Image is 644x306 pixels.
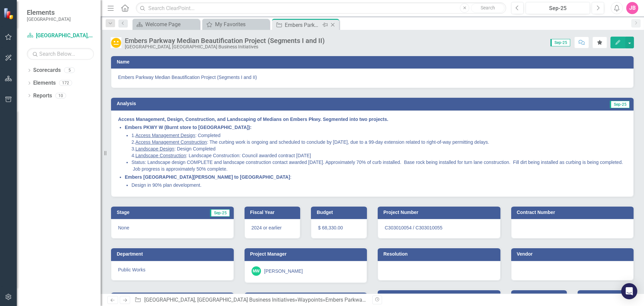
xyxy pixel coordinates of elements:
span: 2024 or earlier [252,225,282,230]
strong: Embers [GEOGRAPHIC_DATA][PERSON_NAME] to [GEOGRAPHIC_DATA] [125,174,290,180]
span: Public Works [118,267,145,272]
a: [GEOGRAPHIC_DATA], [GEOGRAPHIC_DATA] Business Initiatives [144,297,295,303]
span: Search [481,5,495,10]
u: Landscape Design [136,146,174,151]
li: : [125,174,627,188]
h3: Stage [117,210,160,215]
h3: +/- Budget [583,294,630,299]
a: Scorecards [33,67,61,74]
h3: Fiscal Year [250,210,297,215]
div: [PERSON_NAME] [264,268,303,274]
span: Sep-25 [210,209,230,217]
a: Reports [33,92,52,100]
h3: Budget [317,210,364,215]
h3: Project Manager [250,252,364,257]
u: Landscape Construction [136,153,186,158]
a: [GEOGRAPHIC_DATA], [GEOGRAPHIC_DATA] Business Initiatives [27,32,94,40]
div: Sep-25 [528,4,588,12]
a: Welcome Page [134,20,198,29]
div: 2. : The curbing work is ongoing and scheduled to conclude by [DATE], due to a 99-day extension r... [131,139,627,145]
h3: Name [117,59,630,64]
div: Open Intercom Messenger [621,283,637,299]
div: MW [252,266,261,276]
small: [GEOGRAPHIC_DATA] [27,16,71,22]
div: My Favorites [215,20,268,29]
span: C303010054 / C303010055 [385,225,442,230]
u: Access Management Design [136,133,195,138]
img: In Progress [111,37,121,48]
u: Access Management Construction [136,139,207,145]
div: 10 [55,93,66,98]
a: Waypoints [298,297,323,303]
h3: Project Number [383,210,497,215]
button: JB [626,2,638,14]
span: None [118,225,129,230]
h3: Resolution [383,252,497,257]
div: » » [135,296,367,304]
button: Sep-25 [526,2,590,14]
h3: Purchase Order Number [383,294,497,299]
div: Embers Parkway Median Beautification Project (Segments I and II) [285,21,321,29]
h3: Vendor [517,252,631,257]
div: Embers Parkway Median Beautification Project (Segments I and II) [325,297,482,303]
strong: Embers PKWY W (Burnt store to [GEOGRAPHIC_DATA]): [125,125,252,130]
h3: Analysis [117,101,366,106]
span: Elements [27,8,71,16]
span: Sep-25 [610,101,630,108]
div: 5 [64,68,75,73]
span: $ 68,330.00 [318,225,343,230]
div: Welcome Page [145,20,198,29]
button: Search [471,3,504,13]
a: My Favorites [204,20,268,29]
a: Elements [33,79,56,87]
h3: Contract Number [517,210,631,215]
strong: Access Management, Design, Construction, and Landscaping of Medians on Embers Pkwy. Segmented int... [118,117,388,122]
input: Search Below... [27,48,94,60]
img: ClearPoint Strategy [3,8,15,19]
p: Design in 90% plan development. [131,182,627,188]
div: 1. : Completed [131,132,627,139]
div: Embers Parkway Median Beautification Project (Segments I and II) [125,37,325,44]
h3: Department [117,252,230,257]
div: 3. : Design Completed [131,145,627,152]
span: Sep-25 [550,39,570,46]
div: [GEOGRAPHIC_DATA], [GEOGRAPHIC_DATA] Business Initiatives [125,44,325,49]
div: 172 [59,80,72,86]
h3: Completed on Time? [517,294,564,299]
li: Status: Landscape design COMPLETE and landscape construction contact awarded [DATE]. Approximatel... [131,159,627,172]
span: Embers Parkway Median Beautification Project (Segments I and II) [118,74,627,81]
input: Search ClearPoint... [136,2,506,14]
div: 4. : Landscape Construction: Council awarded contract [DATE] [131,152,627,159]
